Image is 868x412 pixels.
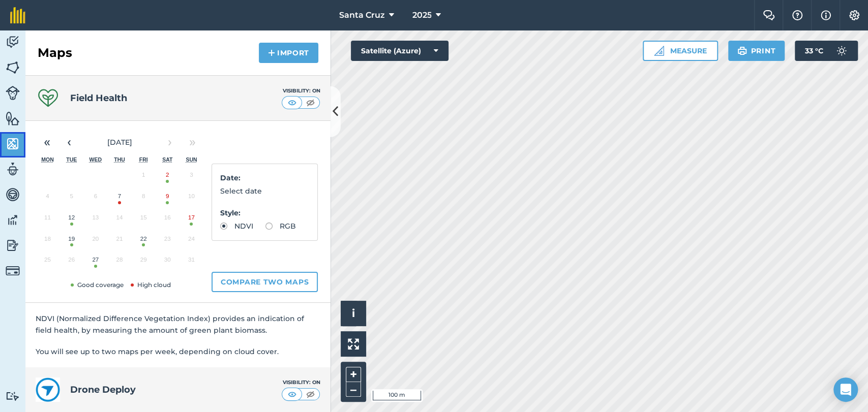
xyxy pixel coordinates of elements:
[352,307,355,320] span: i
[737,45,747,57] img: svg+xml;base64,PHN2ZyB4bWxucz0iaHR0cDovL3d3dy53My5vcmcvMjAwMC9zdmciIHdpZHRoPSIxOSIgaGVpZ2h0PSIyNC...
[833,377,858,402] div: Open Intercom Messenger
[83,188,107,209] button: August 6, 2025
[70,91,127,105] h4: Field Health
[265,223,296,230] label: RGB
[107,209,131,231] button: August 14, 2025
[10,7,25,23] img: fieldmargin Logo
[282,378,320,387] div: Visibility: On
[36,346,320,357] p: You will see up to two maps per week, depending on cloud cover.
[304,98,317,108] img: svg+xml;base64,PHN2ZyB4bWxucz0iaHR0cDovL3d3dy53My5vcmcvMjAwMC9zdmciIHdpZHRoPSI1MCIgaGVpZ2h0PSI0MC...
[795,41,858,61] button: 33 °C
[286,389,298,399] img: svg+xml;base64,PHN2ZyB4bWxucz0iaHR0cDovL3d3dy53My5vcmcvMjAwMC9zdmciIHdpZHRoPSI1MCIgaGVpZ2h0PSI0MC...
[38,45,72,61] h2: Maps
[6,187,20,202] img: svg+xml;base64,PD94bWwgdmVyc2lvbj0iMS4wIiBlbmNvZGluZz0idXRmLTgiPz4KPCEtLSBHZW5lcmF0b3I6IEFkb2JlIE...
[83,209,107,231] button: August 13, 2025
[36,131,58,153] button: «
[156,251,179,273] button: August 30, 2025
[6,86,20,100] img: svg+xml;base64,PD94bWwgdmVyc2lvbj0iMS4wIiBlbmNvZGluZz0idXRmLTgiPz4KPCEtLSBHZW5lcmF0b3I6IEFkb2JlIE...
[156,231,179,252] button: August 23, 2025
[70,383,282,397] h4: Drone Deploy
[179,251,203,273] button: August 31, 2025
[351,41,448,61] button: Satellite (Azure)
[848,10,860,20] img: A cog icon
[341,301,366,326] button: i
[132,251,156,273] button: August 29, 2025
[66,156,77,163] abbr: Tuesday
[41,156,54,163] abbr: Monday
[156,188,179,209] button: August 9, 2025
[132,231,156,252] button: August 22, 2025
[59,231,83,252] button: August 19, 2025
[59,209,83,231] button: August 12, 2025
[36,313,320,336] p: NDVI (Normalized Difference Vegetation Index) provides an indication of field health, by measurin...
[339,9,384,21] span: Santa Cruz
[791,10,803,20] img: A question mark icon
[59,188,83,209] button: August 5, 2025
[36,188,59,209] button: August 4, 2025
[107,138,132,147] span: [DATE]
[179,231,203,252] button: August 24, 2025
[268,47,275,59] img: svg+xml;base64,PHN2ZyB4bWxucz0iaHR0cDovL3d3dy53My5vcmcvMjAwMC9zdmciIHdpZHRoPSIxNCIgaGVpZ2h0PSIyNC...
[6,136,20,151] img: svg+xml;base64,PHN2ZyB4bWxucz0iaHR0cDovL3d3dy53My5vcmcvMjAwMC9zdmciIHdpZHRoPSI1NiIgaGVpZ2h0PSI2MC...
[107,231,131,252] button: August 21, 2025
[69,281,124,289] span: Good coverage
[179,167,203,188] button: August 3, 2025
[346,367,361,382] button: +
[286,98,298,108] img: svg+xml;base64,PHN2ZyB4bWxucz0iaHR0cDovL3d3dy53My5vcmcvMjAwMC9zdmciIHdpZHRoPSI1MCIgaGVpZ2h0PSI0MC...
[259,43,318,63] button: Import
[83,251,107,273] button: August 27, 2025
[179,209,203,231] button: August 17, 2025
[80,131,159,153] button: [DATE]
[6,60,20,75] img: svg+xml;base64,PHN2ZyB4bWxucz0iaHR0cDovL3d3dy53My5vcmcvMjAwMC9zdmciIHdpZHRoPSI1NiIgaGVpZ2h0PSI2MC...
[132,167,156,188] button: August 1, 2025
[159,131,181,153] button: ›
[412,9,431,21] span: 2025
[139,156,148,163] abbr: Friday
[654,46,664,56] img: Ruler icon
[186,156,197,163] abbr: Sunday
[6,111,20,126] img: svg+xml;base64,PHN2ZyB4bWxucz0iaHR0cDovL3d3dy53My5vcmcvMjAwMC9zdmciIHdpZHRoPSI1NiIgaGVpZ2h0PSI2MC...
[181,131,203,153] button: »
[6,238,20,253] img: svg+xml;base64,PD94bWwgdmVyc2lvbj0iMS4wIiBlbmNvZGluZz0idXRmLTgiPz4KPCEtLSBHZW5lcmF0b3I6IEFkb2JlIE...
[220,173,241,182] strong: Date :
[6,35,20,50] img: svg+xml;base64,PD94bWwgdmVyc2lvbj0iMS4wIiBlbmNvZGluZz0idXRmLTgiPz4KPCEtLSBHZW5lcmF0b3I6IEFkb2JlIE...
[36,209,59,231] button: August 11, 2025
[220,185,309,197] p: Select date
[6,162,20,177] img: svg+xml;base64,PD94bWwgdmVyc2lvbj0iMS4wIiBlbmNvZGluZz0idXRmLTgiPz4KPCEtLSBHZW5lcmF0b3I6IEFkb2JlIE...
[6,391,20,401] img: svg+xml;base64,PD94bWwgdmVyc2lvbj0iMS4wIiBlbmNvZGluZz0idXRmLTgiPz4KPCEtLSBHZW5lcmF0b3I6IEFkb2JlIE...
[831,41,852,61] img: svg+xml;base64,PD94bWwgdmVyc2lvbj0iMS4wIiBlbmNvZGluZz0idXRmLTgiPz4KPCEtLSBHZW5lcmF0b3I6IEFkb2JlIE...
[212,272,318,292] button: Compare two maps
[220,208,241,217] strong: Style :
[6,264,20,278] img: svg+xml;base64,PD94bWwgdmVyc2lvbj0iMS4wIiBlbmNvZGluZz0idXRmLTgiPz4KPCEtLSBHZW5lcmF0b3I6IEFkb2JlIE...
[220,223,253,230] label: NDVI
[805,41,823,61] span: 33 ° C
[728,41,785,61] button: Print
[58,131,80,153] button: ‹
[156,167,179,188] button: August 2, 2025
[36,251,59,273] button: August 25, 2025
[763,10,775,20] img: Two speech bubbles overlapping with the left bubble in the forefront
[6,212,20,228] img: svg+xml;base64,PD94bWwgdmVyc2lvbj0iMS4wIiBlbmNvZGluZz0idXRmLTgiPz4KPCEtLSBHZW5lcmF0b3I6IEFkb2JlIE...
[36,377,60,402] img: logo
[114,156,125,163] abbr: Thursday
[179,188,203,209] button: August 10, 2025
[643,41,718,61] button: Measure
[156,209,179,231] button: August 16, 2025
[821,9,831,21] img: svg+xml;base64,PHN2ZyB4bWxucz0iaHR0cDovL3d3dy53My5vcmcvMjAwMC9zdmciIHdpZHRoPSIxNyIgaGVpZ2h0PSIxNy...
[132,188,156,209] button: August 8, 2025
[129,281,171,289] span: High cloud
[282,87,320,95] div: Visibility: On
[346,382,361,397] button: –
[83,231,107,252] button: August 20, 2025
[59,251,83,273] button: August 26, 2025
[304,389,317,399] img: svg+xml;base64,PHN2ZyB4bWxucz0iaHR0cDovL3d3dy53My5vcmcvMjAwMC9zdmciIHdpZHRoPSI1MCIgaGVpZ2h0PSI0MC...
[107,188,131,209] button: August 7, 2025
[107,251,131,273] button: August 28, 2025
[132,209,156,231] button: August 15, 2025
[36,231,59,252] button: August 18, 2025
[348,338,359,350] img: Four arrows, one pointing top left, one top right, one bottom right and the last bottom left
[89,156,102,163] abbr: Wednesday
[162,156,172,163] abbr: Saturday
